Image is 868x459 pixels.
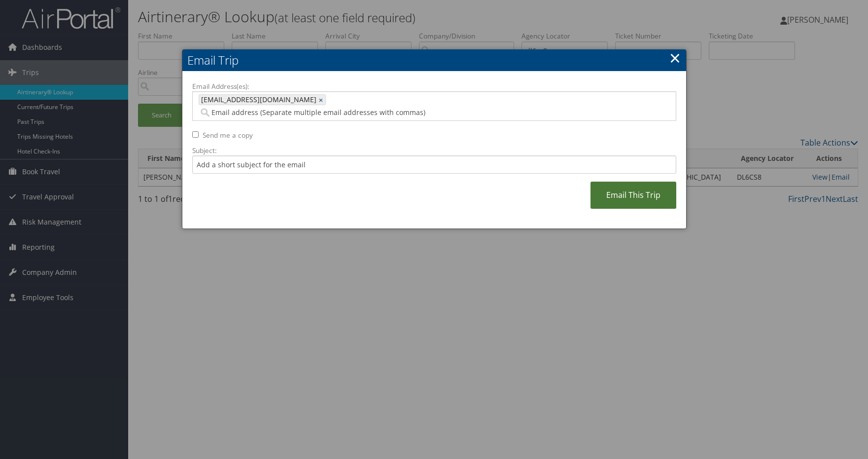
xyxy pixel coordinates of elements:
a: × [319,95,325,105]
input: Email address (Separate multiple email addresses with commas) [199,108,604,117]
label: Subject: [192,146,676,155]
label: Send me a copy [203,130,253,140]
label: Email Address(es): [192,81,676,91]
h2: Email Trip [182,49,686,71]
span: [EMAIL_ADDRESS][DOMAIN_NAME] [199,95,316,105]
input: Add a short subject for the email [192,155,676,174]
a: × [669,48,681,68]
a: Email This Trip [590,182,676,209]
